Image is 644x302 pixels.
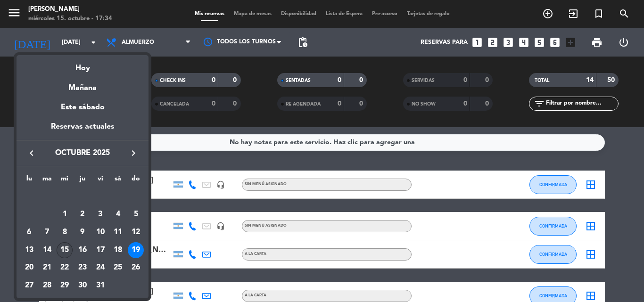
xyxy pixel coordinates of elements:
div: 20 [21,260,37,276]
div: Reservas actuales [17,121,149,140]
td: 16 de octubre de 2025 [74,241,91,259]
td: 18 de octubre de 2025 [109,241,127,259]
td: 29 de octubre de 2025 [56,277,74,294]
td: 7 de octubre de 2025 [38,223,56,241]
div: Hoy [17,55,149,74]
th: martes [38,173,56,188]
td: 24 de octubre de 2025 [91,259,109,277]
td: 21 de octubre de 2025 [38,259,56,277]
div: 8 [57,224,73,240]
td: 25 de octubre de 2025 [109,259,127,277]
th: lunes [20,173,38,188]
th: miércoles [56,173,74,188]
div: 16 [74,242,91,258]
td: 26 de octubre de 2025 [127,259,145,277]
th: domingo [127,173,145,188]
div: 5 [128,206,144,222]
td: 3 de octubre de 2025 [91,206,109,224]
div: 15 [57,242,73,258]
td: 17 de octubre de 2025 [91,241,109,259]
td: 20 de octubre de 2025 [20,259,38,277]
td: 28 de octubre de 2025 [38,277,56,294]
td: 14 de octubre de 2025 [38,241,56,259]
span: octubre 2025 [40,147,125,159]
div: 14 [39,242,55,258]
td: 4 de octubre de 2025 [109,206,127,224]
div: 27 [21,278,37,294]
td: 9 de octubre de 2025 [74,223,91,241]
td: 30 de octubre de 2025 [74,277,91,294]
div: 23 [74,260,91,276]
td: 27 de octubre de 2025 [20,277,38,294]
td: 1 de octubre de 2025 [56,206,74,224]
div: 29 [57,278,73,294]
td: 12 de octubre de 2025 [127,223,145,241]
td: 2 de octubre de 2025 [74,206,91,224]
td: 8 de octubre de 2025 [56,223,74,241]
div: 21 [39,260,55,276]
th: viernes [91,173,109,188]
div: 1 [57,206,73,222]
div: 18 [110,242,126,258]
button: keyboard_arrow_left [23,147,40,159]
th: sábado [109,173,127,188]
div: 17 [92,242,108,258]
td: 10 de octubre de 2025 [91,223,109,241]
div: 28 [39,278,55,294]
i: keyboard_arrow_left [26,147,37,159]
div: 19 [128,242,144,258]
div: 12 [128,224,144,240]
div: 7 [39,224,55,240]
div: 4 [110,206,126,222]
div: 3 [92,206,108,222]
div: 30 [74,278,91,294]
div: 31 [92,278,108,294]
div: 6 [21,224,37,240]
td: 11 de octubre de 2025 [109,223,127,241]
div: 13 [21,242,37,258]
div: 10 [92,224,108,240]
th: jueves [74,173,91,188]
td: 22 de octubre de 2025 [56,259,74,277]
div: 22 [57,260,73,276]
td: 23 de octubre de 2025 [74,259,91,277]
td: 19 de octubre de 2025 [127,241,145,259]
button: keyboard_arrow_right [125,147,142,159]
div: 25 [110,260,126,276]
td: 6 de octubre de 2025 [20,223,38,241]
td: 31 de octubre de 2025 [91,277,109,294]
td: OCT. [20,188,145,206]
td: 13 de octubre de 2025 [20,241,38,259]
div: Mañana [17,75,149,94]
td: 15 de octubre de 2025 [56,241,74,259]
i: keyboard_arrow_right [128,147,139,159]
td: 5 de octubre de 2025 [127,206,145,224]
div: 24 [92,260,108,276]
div: 26 [128,260,144,276]
div: Este sábado [17,94,149,121]
div: 11 [110,224,126,240]
div: 2 [74,206,91,222]
div: 9 [74,224,91,240]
